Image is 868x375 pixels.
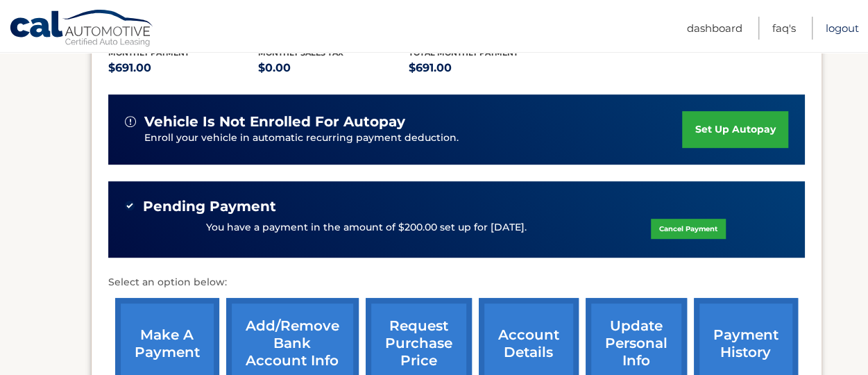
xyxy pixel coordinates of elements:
a: Cancel Payment [651,219,726,239]
p: You have a payment in the amount of $200.00 set up for [DATE]. [206,220,527,235]
a: Cal Automotive [9,9,155,49]
img: alert-white.svg [125,116,136,127]
span: Monthly Payment [108,48,189,58]
p: $0.00 [258,58,409,78]
span: Pending Payment [143,198,276,215]
a: Dashboard [687,17,742,40]
p: Select an option below: [108,274,805,291]
span: Monthly sales Tax [258,48,343,58]
a: set up autopay [682,111,788,148]
span: vehicle is not enrolled for autopay [144,113,405,131]
p: $691.00 [409,58,559,78]
p: Enroll your vehicle in automatic recurring payment deduction. [144,131,683,146]
span: Total Monthly Payment [409,48,518,58]
a: Logout [826,17,859,40]
a: FAQ's [772,17,796,40]
img: check-green.svg [125,201,135,210]
p: $691.00 [108,58,259,78]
